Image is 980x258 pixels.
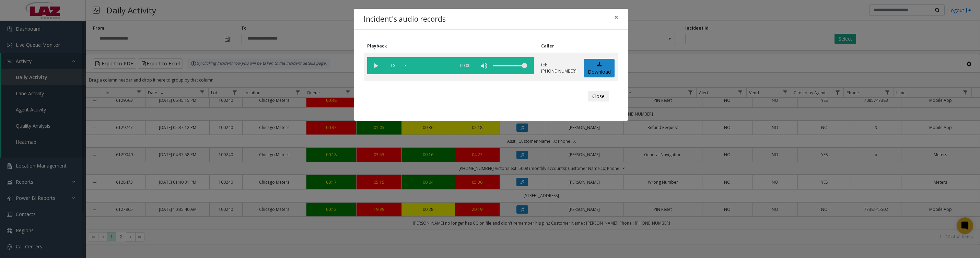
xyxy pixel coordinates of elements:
h4: Incident's audio records [364,14,446,25]
th: Playback [364,39,538,53]
div: volume level [493,57,527,74]
button: Close [588,91,609,102]
span: playback speed button [384,57,401,74]
p: tel:[PHONE_NUMBER] [541,62,576,74]
span: × [614,12,618,22]
a: Download [584,59,615,78]
th: Caller [538,39,580,53]
button: Close [609,9,623,26]
div: scrub bar [405,57,452,74]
